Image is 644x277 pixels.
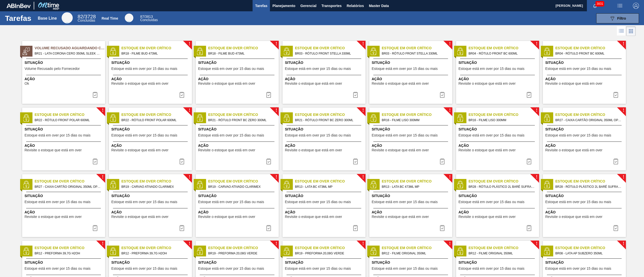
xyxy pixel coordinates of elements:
[523,223,535,233] button: icon-task complete
[122,179,192,184] span: Estoque em Over Crítico
[536,242,537,246] span: !
[89,156,101,166] div: Completar tarefa: 30204104
[459,67,525,71] span: Estoque está em over por 15 dias ou mais
[449,242,451,246] span: !
[263,156,275,166] button: icon-task complete
[25,143,104,148] span: Ação
[111,210,191,215] span: Ação
[362,42,364,46] span: !
[285,210,364,215] span: Ação
[196,247,204,255] img: status
[370,247,377,255] img: status
[456,181,464,188] img: status
[617,26,626,36] div: Visão em Lista
[198,127,277,132] span: Situação
[526,92,532,98] img: icon-task complete
[543,114,551,122] img: status
[459,127,538,132] span: Situação
[25,67,80,71] span: Volume Recusado pelo Fornecedor
[35,45,105,51] span: Volume Recusado Aguardando Ciência
[382,117,448,123] span: BR16 - FILME LISO 300MM
[543,181,551,188] img: status
[140,15,153,19] span: / 3813
[25,82,29,85] span: Ok
[555,184,622,190] span: BR28 - RÓTULO PLÁSTICO 2L BARÉ SUFRAMA AH
[596,13,639,23] button: Filtro
[25,210,104,215] span: Ação
[352,158,358,164] img: icon-task complete
[122,245,192,251] span: Estoque em Over Crítico
[109,181,117,188] img: status
[633,3,639,9] img: Logout
[102,175,103,179] span: !
[555,179,626,184] span: Estoque em Over Crítico
[285,148,342,152] span: Revisite o estoque que está em over
[370,181,377,188] img: status
[610,156,622,166] div: Completar tarefa: 30204107
[349,223,361,233] div: Completar tarefa: 30204109
[545,76,625,82] span: Ação
[595,1,604,7] span: 3831
[623,242,624,246] span: !
[179,92,185,98] img: icon-task complete
[263,223,275,233] button: icon-task complete
[347,3,364,9] span: Relatórios
[459,76,538,82] span: Ação
[285,67,351,71] span: Estoque está em over por 15 dias ou mais
[198,143,277,148] span: Ação
[295,251,361,256] span: BR19 - PREFORMA 20,08G VERDE
[92,158,98,164] img: icon-task complete
[372,133,438,137] span: Estoque está em over por 15 dias ou mais
[25,60,104,65] span: Situação
[382,179,452,184] span: Estoque em Over Crítico
[198,210,277,215] span: Ação
[122,251,188,256] span: BR12 - PREFORMA 39,7G H2OH
[555,45,626,51] span: Estoque em Over Crítico
[198,148,255,152] span: Revisite o estoque que está em over
[555,117,622,123] span: BR27 - CAIXA CARTÃO ORIGINAL 350ML OPEN CORNER
[189,175,190,179] span: !
[349,156,361,166] button: icon-task complete
[295,112,366,117] span: Estoque em Over Crítico
[22,48,30,55] img: status
[352,225,358,231] img: icon-task complete
[111,67,177,71] span: Estoque está em over por 15 dias ou mais
[283,114,290,122] img: status
[285,60,364,65] span: Situação
[7,4,31,8] img: TNhmsLtSVTkK8tSr43FrP2fwEKptu5GPRR3wAAAABJRU5ErkJggg==
[545,127,625,132] span: Situação
[196,181,204,188] img: status
[449,109,451,112] span: !
[456,114,464,122] img: status
[545,82,602,85] span: Revisite o estoque que está em over
[439,158,445,164] img: icon-task complete
[439,225,445,231] img: icon-task complete
[25,76,104,82] span: Ação
[459,60,538,65] span: Situação
[208,112,279,117] span: Estoque em Over Crítico
[372,200,438,204] span: Estoque está em over por 15 dias ou mais
[283,48,290,55] img: status
[208,251,275,256] span: BR19 - PREFORMA 20,08G VERDE
[196,48,204,55] img: status
[140,15,158,22] div: Real Time
[5,15,31,21] h1: Tarefas
[382,112,452,117] span: Estoque em Over Crítico
[382,45,452,51] span: Estoque em Over Crítico
[198,215,255,219] span: Revisite o estoque que está em over
[523,90,535,100] button: icon-task complete
[362,109,364,112] span: !
[449,175,451,179] span: !
[469,51,535,56] span: BR04 - RÓTULO FRONT BC 600ML
[545,148,602,152] span: Revisite o estoque que está em over
[362,242,364,246] span: !
[469,45,539,51] span: Estoque em Over Crítico
[109,114,117,122] img: status
[208,51,275,56] span: BR18 - FILME BUD 473ML
[255,3,267,9] span: Tarefas
[198,260,277,265] span: Situação
[176,90,188,100] button: icon-task complete
[523,90,535,100] div: Completar tarefa: 30204103
[285,267,351,270] span: Estoque está em over por 15 dias ou mais
[285,82,342,85] span: Revisite o estoque que está em over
